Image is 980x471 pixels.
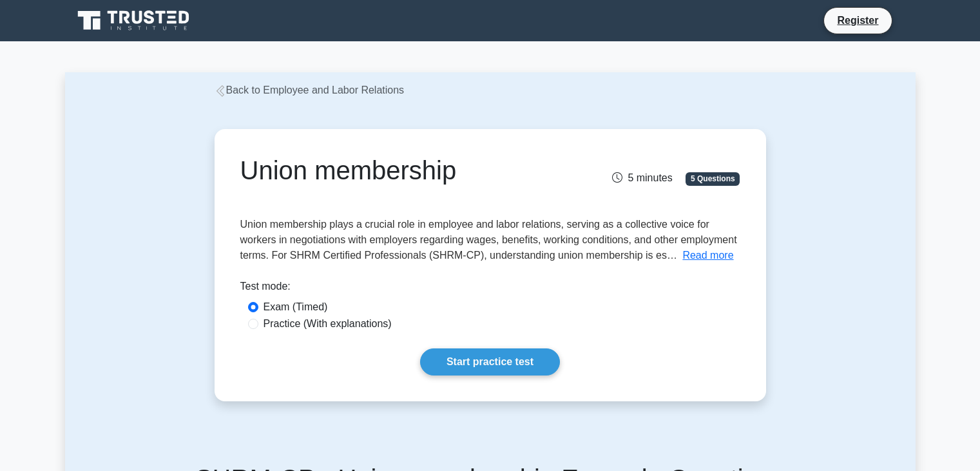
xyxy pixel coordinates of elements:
[264,316,392,332] label: Practice (With explanations)
[686,172,740,185] span: 5 Questions
[215,85,405,95] a: Back to Employee and Labor Relations
[612,172,672,183] span: 5 minutes
[240,279,740,299] div: Test mode:
[420,348,560,376] a: Start practice test
[240,219,737,261] span: Union membership plays a crucial role in employee and labor relations, serving as a collective vo...
[682,248,733,263] button: Read more
[829,12,886,28] a: Register
[240,155,568,186] h1: Union membership
[264,299,328,315] label: Exam (Timed)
